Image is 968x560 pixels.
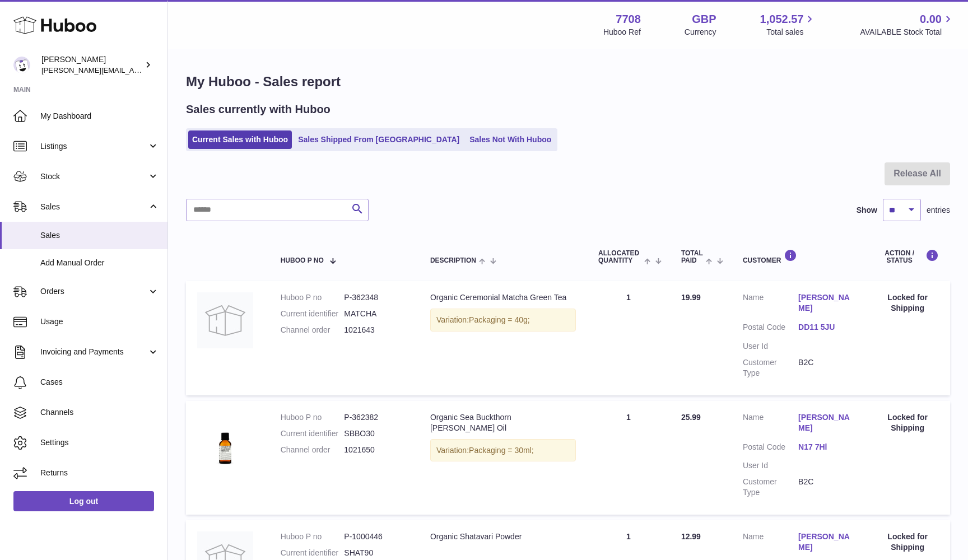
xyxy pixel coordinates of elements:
span: My Dashboard [40,111,159,122]
div: Organic Shatavari Powder [430,531,576,542]
dt: Channel order [281,325,345,335]
span: Huboo P no [281,257,324,264]
div: Huboo Ref [603,27,641,38]
a: [PERSON_NAME] [798,531,854,553]
td: 1 [587,281,670,395]
span: Sales [40,230,159,241]
a: Log out [13,491,154,511]
div: Customer [743,249,854,264]
span: 12.99 [681,532,701,541]
span: 1,052.57 [760,12,804,27]
dt: Customer Type [743,477,798,498]
span: Sales [40,202,147,212]
span: Description [430,257,476,264]
span: Packaging = 40g; [469,315,530,324]
img: 77081700559208.jpg [197,412,253,468]
dd: 1021643 [344,325,408,335]
dd: B2C [798,477,854,498]
strong: 7708 [616,12,641,27]
dt: Name [743,412,798,436]
dt: Huboo P no [281,292,345,303]
dt: Huboo P no [281,412,345,423]
dd: SHAT90 [344,548,408,558]
div: Locked for Shipping [876,531,939,553]
span: ALLOCATED Quantity [598,250,641,264]
a: DD11 5JU [798,322,854,333]
dd: B2C [798,357,854,379]
td: 1 [587,401,670,515]
strong: GBP [692,12,716,27]
span: 0.00 [920,12,942,27]
dt: Current identifier [281,548,345,558]
span: Orders [40,286,147,297]
div: Locked for Shipping [876,412,939,433]
dt: Current identifier [281,428,345,439]
a: Sales Shipped From [GEOGRAPHIC_DATA] [294,130,463,149]
dt: Postal Code [743,442,798,455]
div: Currency [685,27,716,38]
span: 19.99 [681,293,701,302]
span: Returns [40,468,159,478]
dd: P-362382 [344,412,408,423]
div: Locked for Shipping [876,292,939,314]
div: Organic Sea Buckthorn [PERSON_NAME] Oil [430,412,576,433]
div: Variation: [430,439,576,462]
span: Total paid [681,250,703,264]
dd: P-362348 [344,292,408,303]
dt: User Id [743,341,798,352]
dt: Current identifier [281,309,345,319]
span: Channels [40,407,159,418]
dt: Name [743,531,798,556]
div: [PERSON_NAME] [41,54,142,76]
div: Action / Status [876,249,939,264]
span: Invoicing and Payments [40,347,147,357]
span: 25.99 [681,413,701,422]
span: Cases [40,377,159,388]
div: Variation: [430,309,576,332]
span: Usage [40,316,159,327]
h1: My Huboo - Sales report [186,73,950,91]
dd: SBBO30 [344,428,408,439]
dt: User Id [743,460,798,471]
a: N17 7Hl [798,442,854,452]
span: Add Manual Order [40,258,159,268]
dd: 1021650 [344,445,408,455]
span: [PERSON_NAME][EMAIL_ADDRESS][DOMAIN_NAME] [41,66,225,74]
dt: Channel order [281,445,345,455]
span: AVAILABLE Stock Total [860,27,955,38]
label: Show [857,205,877,216]
a: 0.00 AVAILABLE Stock Total [860,12,955,38]
dt: Name [743,292,798,316]
span: Settings [40,437,159,448]
span: Listings [40,141,147,152]
dt: Customer Type [743,357,798,379]
span: Packaging = 30ml; [469,446,534,455]
dd: MATCHA [344,309,408,319]
span: entries [927,205,950,216]
a: Current Sales with Huboo [188,130,292,149]
span: Total sales [766,27,816,38]
dd: P-1000446 [344,531,408,542]
h2: Sales currently with Huboo [186,102,331,117]
span: Stock [40,171,147,182]
img: victor@erbology.co [13,57,30,73]
div: Organic Ceremonial Matcha Green Tea [430,292,576,303]
dt: Postal Code [743,322,798,335]
dt: Huboo P no [281,531,345,542]
img: no-photo.jpg [197,292,253,348]
a: Sales Not With Huboo [466,130,555,149]
a: [PERSON_NAME] [798,412,854,433]
a: [PERSON_NAME] [798,292,854,314]
a: 1,052.57 Total sales [760,12,817,38]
